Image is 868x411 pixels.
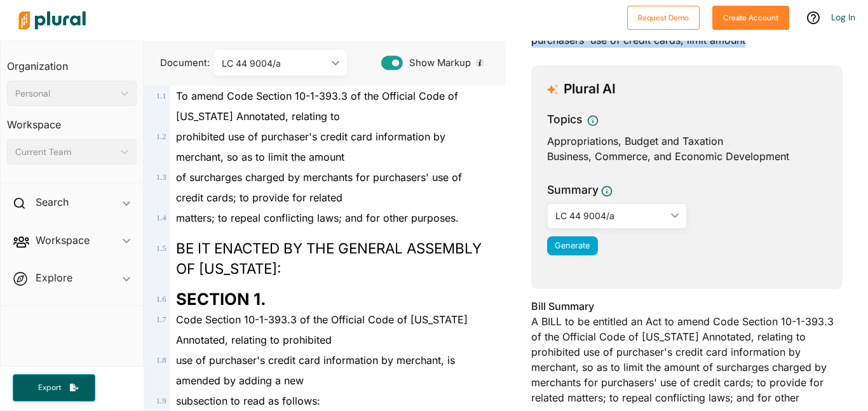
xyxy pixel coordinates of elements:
[564,81,616,97] h3: Plural AI
[15,87,116,100] div: Personal
[176,90,458,123] span: To amend Code Section 10-1-393.3 of the Official Code of [US_STATE] Annotated, relating to
[547,111,582,128] h3: Topics
[555,241,590,250] span: Generate
[531,299,843,314] h3: Bill Summary
[156,356,166,365] span: 1 . 8
[176,130,445,163] span: prohibited use of purchaser's credit card information by merchant, so as to limit the amount
[474,57,485,69] div: Tooltip anchor
[176,394,320,407] span: subsection to read as follows:
[13,374,95,401] button: Export
[627,10,700,24] a: Request Demo
[29,382,70,393] span: Export
[156,295,166,304] span: 1 . 6
[7,48,137,76] h3: Organization
[156,132,166,141] span: 1 . 2
[156,244,166,253] span: 1 . 5
[154,56,198,70] span: Document:
[176,289,266,309] strong: SECTION 1.
[156,213,166,222] span: 1 . 4
[547,236,598,255] button: Generate
[36,195,69,209] h2: Search
[831,11,855,23] a: Log In
[156,91,166,100] span: 1 . 1
[712,10,789,24] a: Create Account
[712,6,789,30] button: Create Account
[547,149,827,164] div: Business, Commerce, and Economic Development
[156,315,166,324] span: 1 . 7
[627,6,700,30] button: Request Demo
[176,313,468,346] span: Code Section 10-1-393.3 of the Official Code of [US_STATE] Annotated, relating to prohibited
[176,212,459,224] span: matters; to repeal conflicting laws; and for other purposes.
[176,171,462,204] span: of surcharges charged by merchants for purchasers' use of credit cards; to provide for related
[222,57,327,70] div: LC 44 9004/a
[547,133,827,149] div: Appropriations, Budget and Taxation
[547,182,599,198] h3: Summary
[156,173,166,182] span: 1 . 3
[156,396,166,405] span: 1 . 9
[7,106,137,134] h3: Workspace
[15,145,116,159] div: Current Team
[555,209,666,222] div: LC 44 9004/a
[176,354,455,387] span: use of purchaser's credit card information by merchant, is amended by adding a new
[176,239,482,277] span: BE IT ENACTED BY THE GENERAL ASSEMBLY OF [US_STATE]:
[403,56,471,70] span: Show Markup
